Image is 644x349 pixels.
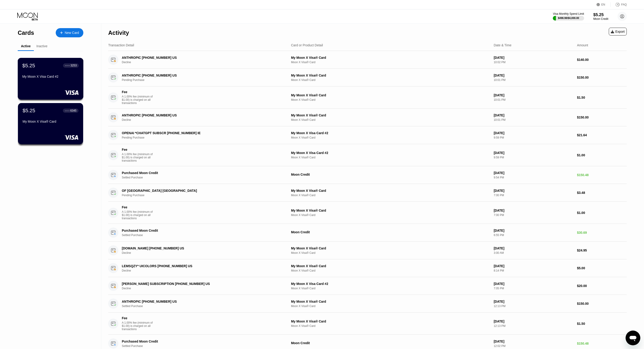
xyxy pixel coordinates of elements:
[291,189,490,192] div: My Moon X Visa® Card
[122,176,283,179] div: Settled Purchase
[23,108,35,114] div: $5.25
[122,131,272,135] div: OPENAI *CHATGPT SUBSCR [PHONE_NUMBER] IE
[70,109,76,112] div: 6345
[577,266,627,270] div: $5.00
[577,231,627,234] div: $30.69
[494,319,573,323] div: [DATE]
[65,31,79,35] div: New Card
[494,251,573,254] div: 3:00 AM
[291,61,490,64] div: Moon X Visa® Card
[577,322,627,325] div: $1.50
[291,78,490,82] div: Moon X Visa® Card
[494,229,573,232] div: [DATE]
[291,93,490,97] div: My Moon X Visa® Card
[122,95,156,105] div: A 1.00% fee (minimum of $1.00) is charged on all transactions
[291,74,490,77] div: My Moon X Visa® Card
[494,300,573,303] div: [DATE]
[291,209,490,212] div: My Moon X Visa® Card
[108,109,627,126] div: ANTHROPIC [PHONE_NUMBER] USDeclineMy Moon X Visa® CardMoon X Visa® Card[DATE]10:01 PM$150.00
[122,136,283,139] div: Pending Purchase
[577,133,627,137] div: $21.64
[108,224,627,242] div: Purchased Moon CreditSettled PurchaseMoon Credit[DATE]6:55 PM$30.69
[553,12,584,15] div: Visa Monthly Spend Limit
[494,246,573,250] div: [DATE]
[122,305,283,308] div: Settled Purchase
[494,176,573,179] div: 9:54 PM
[291,246,490,250] div: My Moon X Visa® Card
[494,98,573,101] div: 10:01 PM
[494,118,573,121] div: 10:01 PM
[494,74,573,77] div: [DATE]
[494,269,573,272] div: 8:14 PM
[291,305,490,308] div: Moon X Visa® Card
[36,44,47,48] div: Inactive
[291,341,490,345] div: Moon Credit
[494,189,573,192] div: [DATE]
[291,136,490,139] div: Moon X Visa® Card
[108,202,627,224] div: FeeA 1.00% fee (minimum of $1.00) is charged on all transactionsMy Moon X Visa® CardMoon X Visa® ...
[291,230,490,234] div: Moon Credit
[291,173,490,176] div: Moon Credit
[122,340,272,343] div: Purchased Moon Credit
[577,115,627,119] div: $150.00
[122,316,154,320] div: Fee
[494,282,573,286] div: [DATE]
[494,305,573,308] div: 12:13 PM
[577,43,588,47] div: Amount
[494,234,573,237] div: 6:55 PM
[108,313,627,335] div: FeeA 1.00% fee (minimum of $1.00) is charged on all transactionsMy Moon X Visa® CardMoon X Visa® ...
[108,144,627,166] div: FeeA 1.00% fee (minimum of $1.00) is charged on all transactionsMy Moon X Visa Card #2Moon X Visa...
[553,12,584,21] div: Visa Monthly Spend Limit$498.98/$4,000.00
[56,28,83,37] div: New Card
[122,246,272,250] div: [DOMAIN_NAME] [PHONE_NUMBER] US
[122,251,283,254] div: Decline
[626,331,640,345] iframe: Кнопка запуска окна обмена сообщениями
[577,211,627,215] div: $1.00
[122,61,283,64] div: Decline
[122,234,283,237] div: Settled Purchase
[611,30,625,33] div: Export
[291,269,490,272] div: Moon X Visa® Card
[577,284,627,288] div: $20.00
[577,302,627,305] div: $150.00
[108,69,627,86] div: ANTHROPIC [PHONE_NUMBER] USPending PurchaseMy Moon X Visa® CardMoon X Visa® Card[DATE]10:01 PM$15...
[122,287,283,290] div: Decline
[494,156,573,159] div: 9:59 PM
[621,3,627,6] div: FAQ
[291,113,490,117] div: My Moon X Visa® Card
[291,56,490,59] div: My Moon X Visa® Card
[122,205,154,209] div: Fee
[291,251,490,254] div: Moon X Visa® Card
[108,277,627,295] div: [PERSON_NAME] SUBSCRIPTION [PHONE_NUMBER] USDeclineMy Moon X Visa Card #2Moon X Visa® Card[DATE]7...
[122,78,283,82] div: Pending Purchase
[577,173,627,177] div: $150.48
[577,96,627,99] div: $1.50
[122,118,283,121] div: Decline
[122,113,272,117] div: ANTHROPIC [PHONE_NUMBER] US
[291,98,490,101] div: Moon X Visa® Card
[494,209,573,212] div: [DATE]
[291,156,490,159] div: Moon X Visa® Card
[108,43,134,47] div: Transaction Detail
[291,287,490,290] div: Moon X Visa® Card
[108,242,627,259] div: [DOMAIN_NAME] [PHONE_NUMBER] USDeclineMy Moon X Visa® CardMoon X Visa® Card[DATE]3:00 AM$24.95
[494,131,573,135] div: [DATE]
[494,93,573,97] div: [DATE]
[291,118,490,121] div: Moon X Visa® Card
[23,120,79,123] div: My Moon X Visa® Card
[108,259,627,277] div: LEMSQZY* UICOLORS [PHONE_NUMBER] USDeclineMy Moon X Visa® CardMoon X Visa® Card[DATE]8:14 PM$5.00
[494,171,573,175] div: [DATE]
[494,324,573,328] div: 12:13 PM
[494,136,573,139] div: 9:59 PM
[65,110,70,111] div: ● ● ● ●
[122,74,272,77] div: ANTHROPIC [PHONE_NUMBER] US
[108,30,129,36] div: Activity
[108,126,627,144] div: OPENAI *CHATGPT SUBSCR [PHONE_NUMBER] IEPending PurchaseMy Moon X Visa Card #2Moon X Visa® Card[D...
[593,12,608,17] div: $5.25
[611,2,627,7] div: FAQ
[18,30,34,36] div: Cards
[18,103,83,144] div: $5.25● ● ● ●6345My Moon X Visa® Card
[122,321,156,331] div: A 1.00% fee (minimum of $1.00) is charged on all transactions
[494,113,573,117] div: [DATE]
